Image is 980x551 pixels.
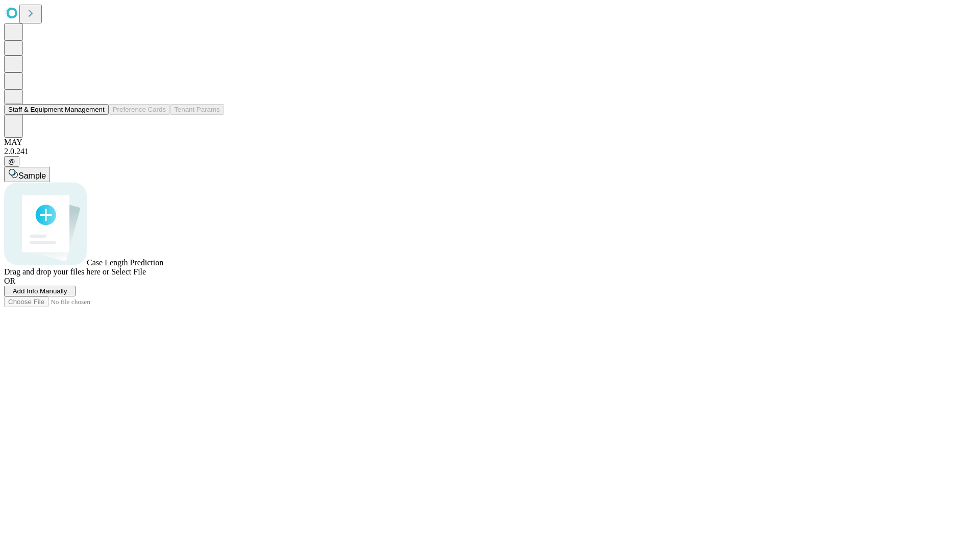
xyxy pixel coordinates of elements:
button: @ [4,156,19,167]
span: Add Info Manually [13,287,67,295]
button: Sample [4,167,50,182]
div: MAY [4,138,976,147]
div: 2.0.241 [4,147,976,156]
span: Case Length Prediction [87,258,163,267]
button: Tenant Params [170,104,224,115]
span: @ [8,158,15,165]
button: Preference Cards [109,104,170,115]
span: Select File [111,267,146,276]
span: OR [4,277,15,285]
span: Sample [18,171,46,180]
button: Staff & Equipment Management [4,104,109,115]
button: Add Info Manually [4,286,76,296]
span: Drag and drop your files here or [4,267,109,276]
